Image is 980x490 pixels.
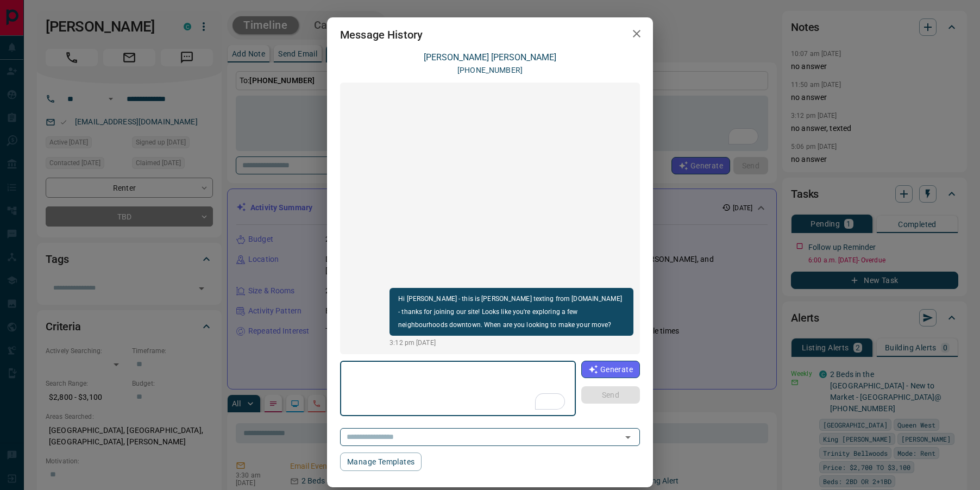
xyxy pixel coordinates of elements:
button: Generate [581,361,640,378]
button: Manage Templates [340,453,422,471]
button: Open [620,430,636,445]
p: Hi [PERSON_NAME] - this is [PERSON_NAME] texting from [DOMAIN_NAME] - thanks for joining our site... [398,292,625,331]
p: 3:12 pm [DATE] [390,338,633,348]
p: [PHONE_NUMBER] [457,65,523,76]
textarea: To enrich screen reader interactions, please activate Accessibility in Grammarly extension settings [348,366,568,412]
h2: Message History [327,17,436,52]
a: [PERSON_NAME] [PERSON_NAME] [424,52,556,62]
